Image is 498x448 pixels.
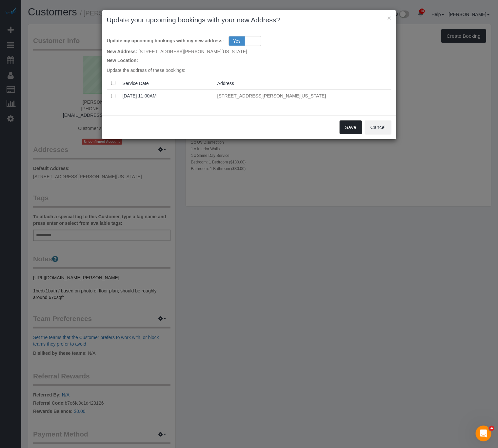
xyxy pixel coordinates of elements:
label: Update my upcoming bookings with my new address: [107,35,224,44]
th: Service Date [120,77,215,90]
td: Service Date [120,90,215,105]
span: [STREET_ADDRESS][PERSON_NAME][US_STATE] [138,49,247,54]
button: Cancel [365,120,391,134]
label: New Address: [107,46,137,55]
td: Address [215,90,391,105]
button: × [387,14,391,21]
h3: Update your upcoming bookings with your new Address? [107,15,391,25]
span: 4 [489,426,494,431]
iframe: Intercom live chat [476,426,491,441]
th: Address [215,77,391,90]
p: Update the address of these bookings: [107,67,391,74]
p: [STREET_ADDRESS][PERSON_NAME][US_STATE] [217,93,389,99]
a: [DATE] 11:00AM [123,93,157,98]
span: Yes [229,36,245,46]
label: New Location: [107,55,138,64]
button: Save [340,120,362,134]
